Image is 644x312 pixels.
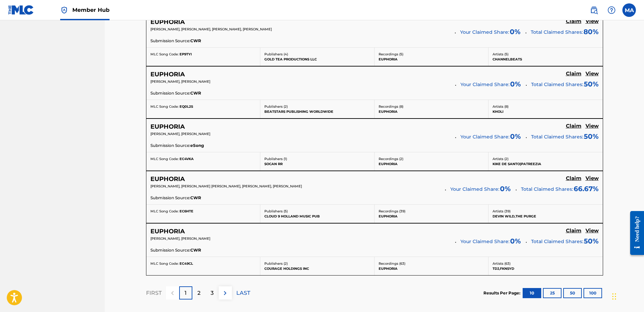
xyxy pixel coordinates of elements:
h5: View [586,175,599,182]
p: 2 [197,289,200,297]
span: Submission Source: [150,38,190,44]
p: KIKE DE SANTO|PATREEZIA [493,161,599,166]
h5: View [586,71,599,77]
span: Total Claimed Shares: [521,186,573,192]
p: TDJ,FKNSYD [493,266,599,271]
span: 50 % [584,79,599,89]
span: Your Claimed Share: [460,133,509,140]
p: Artists ( 39 ) [493,209,599,214]
span: Submission Source: [150,195,190,201]
span: eSong [190,142,204,149]
h5: Claim [566,71,581,77]
p: Artists ( 5 ) [493,52,599,57]
div: Drag [612,286,616,307]
span: [PERSON_NAME], [PERSON_NAME] [150,236,210,241]
div: Help [605,3,618,17]
span: EC49CL [180,261,193,266]
p: EUPHORIA [379,161,484,166]
button: 10 [523,288,541,298]
p: KHOLI [493,109,599,114]
span: [PERSON_NAME], [PERSON_NAME] [PERSON_NAME], [PERSON_NAME], [PERSON_NAME] [150,184,302,188]
img: help [607,6,616,14]
img: MLC Logo [8,5,34,15]
span: MLC Song Code: [150,104,178,109]
p: Artists ( 2 ) [493,156,599,161]
p: Publishers ( 5 ) [264,209,370,214]
span: 0 % [510,27,521,37]
p: BEATSTARS PUBLISHING WORLDWIDE [264,109,370,114]
iframe: Chat Widget [610,280,644,312]
p: GOLD TEA PRODUCTIONS LLC [264,57,370,62]
p: Recordings ( 5 ) [379,52,484,57]
p: Publishers ( 1 ) [264,156,370,161]
span: [PERSON_NAME], [PERSON_NAME] [150,79,210,84]
span: CWR [190,247,201,253]
span: Your Claimed Share: [460,238,509,245]
span: MLC Song Code: [150,261,178,266]
p: Artists ( 63 ) [493,261,599,266]
span: CWR [190,195,201,201]
p: EUPHORIA [379,109,484,114]
span: MLC Song Code: [150,52,178,56]
span: Total Claimed Shares: [531,29,583,35]
span: Member Hub [72,6,110,14]
p: FIRST [146,289,162,297]
p: 1 [185,289,187,297]
a: View [586,175,599,183]
iframe: Resource Center [625,206,644,260]
button: 25 [543,288,562,298]
h5: Claim [566,228,581,234]
p: Publishers ( 4 ) [264,52,370,57]
p: DEVIN WILD,THE PURGE [493,214,599,219]
p: SOCAN RR [264,161,370,166]
span: 66.67 % [574,184,599,194]
span: MLC Song Code: [150,157,178,161]
span: Submission Source: [150,142,190,149]
img: search [590,6,598,14]
a: View [586,71,599,78]
a: View [586,228,599,235]
span: CWR [190,38,201,44]
span: Submission Source: [150,247,190,253]
p: LAST [236,289,250,297]
p: Results Per Page: [483,290,522,296]
span: EP9TYI [180,52,192,56]
p: Publishers ( 2 ) [264,261,370,266]
a: View [586,18,599,26]
img: Top Rightsholder [60,6,68,14]
span: [PERSON_NAME], [PERSON_NAME] [150,132,210,136]
span: [PERSON_NAME], [PERSON_NAME], [PERSON_NAME], [PERSON_NAME] [150,27,272,31]
h5: EUPHORIA [150,123,185,131]
span: Your Claimed Share: [450,186,499,193]
a: View [586,123,599,130]
p: EUPHORIA [379,57,484,62]
p: EUPHORIA [379,266,484,271]
span: Your Claimed Share: [460,81,509,88]
span: Total Claimed Shares: [531,134,583,140]
h5: Claim [566,123,581,129]
h5: EUPHORIA [150,228,185,235]
p: CLOUD 9 HOLLAND MUSIC PUB [264,214,370,219]
span: Submission Source: [150,90,190,96]
span: Your Claimed Share: [460,29,509,36]
a: Public Search [587,3,601,17]
p: COURAGE HOLDINGS INC [264,266,370,271]
span: 50 % [584,236,599,246]
h5: Claim [566,175,581,182]
div: User Menu [622,3,636,17]
span: MLC Song Code: [150,209,178,213]
h5: Claim [566,18,581,25]
span: 0 % [500,184,511,194]
span: Total Claimed Shares: [531,81,583,87]
h5: View [586,228,599,234]
span: 50 % [584,131,599,141]
span: EC6HTE [180,209,193,213]
p: EUPHORIA [379,214,484,219]
p: Recordings ( 39 ) [379,209,484,214]
span: 0 % [510,131,521,141]
p: 3 [211,289,214,297]
p: Recordings ( 2 ) [379,156,484,161]
button: 100 [583,288,602,298]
